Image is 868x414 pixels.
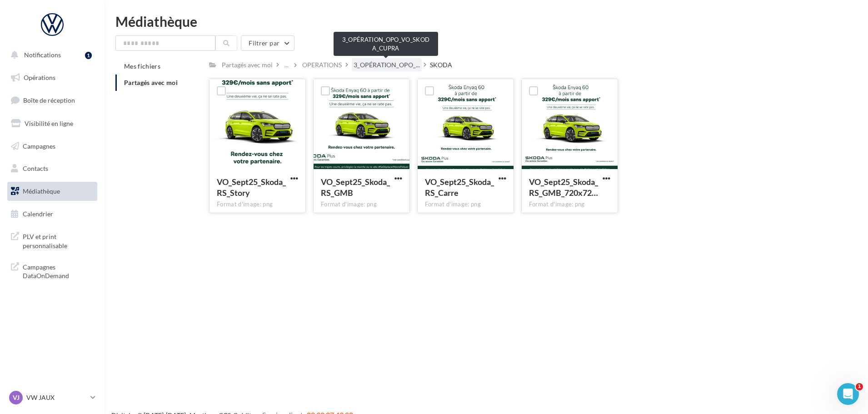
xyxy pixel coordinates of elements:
div: SKODA [430,60,452,70]
span: VO_Sept25_Skoda_RS_Story [217,177,286,198]
iframe: Intercom live chat [837,383,859,405]
a: Calendrier [5,205,99,224]
span: 1 [856,383,863,390]
a: Médiathèque [5,182,99,201]
span: Contacts [23,165,48,172]
a: Visibilité en ligne [5,114,99,133]
span: Campagnes DataOnDemand [23,261,94,280]
span: Calendrier [23,210,53,218]
button: Notifications 1 [5,45,95,65]
a: Campagnes DataOnDemand [5,257,99,284]
span: Opérations [24,74,55,81]
span: VO_Sept25_Skoda_RS_GMB [321,177,390,198]
span: VO_Sept25_Skoda_RS_Carre [425,177,494,198]
span: Visibilité en ligne [25,120,73,127]
div: Format d'image: png [529,200,610,209]
div: 3_OPÉRATION_OPO_VO_SKODA_CUPRA [334,32,438,56]
span: Partagés avec moi [124,79,178,86]
span: Médiathèque [23,187,60,195]
div: Partagés avec moi [222,60,273,70]
a: Campagnes [5,137,99,156]
span: 3_OPÉRATION_OPO_... [354,60,420,70]
span: VO_Sept25_Skoda_RS_GMB_720x720px [529,177,598,198]
div: 1 [85,52,92,59]
div: ... [283,59,290,71]
span: PLV et print personnalisable [23,230,94,250]
a: PLV et print personnalisable [5,227,99,254]
div: Format d'image: png [321,200,402,209]
div: Format d'image: png [425,200,506,209]
div: Médiathèque [115,15,857,28]
a: Opérations [5,68,99,87]
a: VJ VW JAUX [7,389,97,406]
a: Contacts [5,159,99,178]
span: Campagnes [23,142,55,150]
span: Mes fichiers [124,62,160,70]
span: Notifications [24,51,61,59]
p: VW JAUX [26,393,87,402]
a: Boîte de réception [5,90,99,110]
span: Boîte de réception [23,96,75,104]
button: Filtrer par [241,35,294,51]
div: Format d'image: png [217,200,298,209]
span: VJ [13,393,20,402]
div: OPERATIONS [302,60,342,70]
